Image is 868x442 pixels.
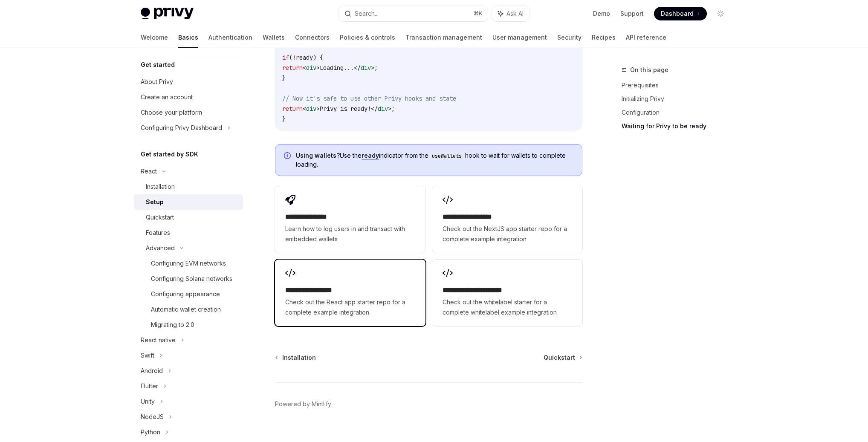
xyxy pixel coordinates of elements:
[622,78,734,92] a: Prerequisites
[141,166,157,176] div: React
[282,95,456,102] span: // Now it's safe to use other Privy hooks and state
[371,64,374,72] span: >
[141,60,175,70] h5: Get started
[432,186,582,253] a: **** **** **** ****Check out the NextJS app starter repo for a complete example integration
[141,427,160,437] div: Python
[340,27,395,48] a: Policies & controls
[557,27,582,48] a: Security
[371,105,378,113] span: </
[405,27,482,48] a: Transaction management
[141,350,154,361] div: Swift
[630,65,668,75] span: On this page
[275,400,331,408] a: Powered by Mintlify
[289,54,292,61] span: (
[134,225,243,240] a: Features
[661,9,694,18] span: Dashboard
[714,7,727,20] button: Toggle dark mode
[276,353,316,362] a: Installation
[544,353,575,362] span: Quickstart
[141,396,155,407] div: Unity
[282,105,303,113] span: return
[134,210,243,225] a: Quickstart
[151,320,194,330] div: Migrating to 2.0
[134,302,243,317] a: Automatic wallet creation
[320,64,354,72] span: Loading...
[432,260,582,326] a: **** **** **** **** ***Check out the whitelabel starter for a complete whitelabel example integra...
[134,286,243,302] a: Configuring appearance
[355,9,379,19] div: Search...
[296,151,573,169] span: Use the indicator from the hook to wait for wallets to complete loading.
[134,317,243,332] a: Migrating to 2.0
[592,27,616,48] a: Recipes
[303,105,306,113] span: <
[285,224,415,244] span: Learn how to log users in and transact with embedded wallets
[492,6,529,21] button: Ask AI
[275,186,425,253] a: **** **** **** *Learn how to log users in and transact with embedded wallets
[622,106,734,119] a: Configuration
[146,182,175,192] div: Installation
[141,107,202,118] div: Choose your platform
[622,92,734,106] a: Initializing Privy
[292,54,296,61] span: !
[146,212,174,222] div: Quickstart
[146,197,164,207] div: Setup
[146,228,170,238] div: Features
[316,64,320,72] span: >
[492,27,547,48] a: User management
[263,27,285,48] a: Wallets
[296,152,340,159] strong: Using wallets?
[544,353,582,362] a: Quickstart
[141,92,193,102] div: Create an account
[282,54,289,61] span: if
[284,152,292,161] svg: Info
[313,54,323,61] span: ) {
[151,289,220,299] div: Configuring appearance
[391,105,395,113] span: ;
[378,105,388,113] span: div
[285,297,415,318] span: Check out the React app starter repo for a complete example integration
[388,105,391,113] span: >
[134,271,243,286] a: Configuring Solana networks
[134,90,243,105] a: Create an account
[151,274,232,284] div: Configuring Solana networks
[134,194,243,210] a: Setup
[134,105,243,120] a: Choose your platform
[134,179,243,194] a: Installation
[295,27,330,48] a: Connectors
[474,10,483,17] span: ⌘ K
[151,258,226,269] div: Configuring EVM networks
[443,297,572,318] span: Check out the whitelabel starter for a complete whitelabel example integration
[626,27,666,48] a: API reference
[141,27,168,48] a: Welcome
[306,105,316,113] span: div
[339,6,488,21] button: Search...⌘K
[141,8,194,20] img: light logo
[282,115,286,123] span: }
[296,54,313,61] span: ready
[282,64,303,72] span: return
[622,119,734,133] a: Waiting for Privy to be ready
[146,243,175,253] div: Advanced
[141,381,158,391] div: Flutter
[306,64,316,72] span: div
[141,412,164,422] div: NodeJS
[151,304,221,315] div: Automatic wallet creation
[282,353,316,362] span: Installation
[428,152,465,160] code: useWallets
[178,27,198,48] a: Basics
[320,105,371,113] span: Privy is ready!
[362,152,379,159] a: ready
[208,27,252,48] a: Authentication
[316,105,320,113] span: >
[303,64,306,72] span: <
[141,77,173,87] div: About Privy
[443,224,572,244] span: Check out the NextJS app starter repo for a complete example integration
[141,335,176,345] div: React native
[282,74,286,82] span: }
[593,9,610,18] a: Demo
[361,64,371,72] span: div
[141,366,163,376] div: Android
[134,256,243,271] a: Configuring EVM networks
[620,9,644,18] a: Support
[374,64,378,72] span: ;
